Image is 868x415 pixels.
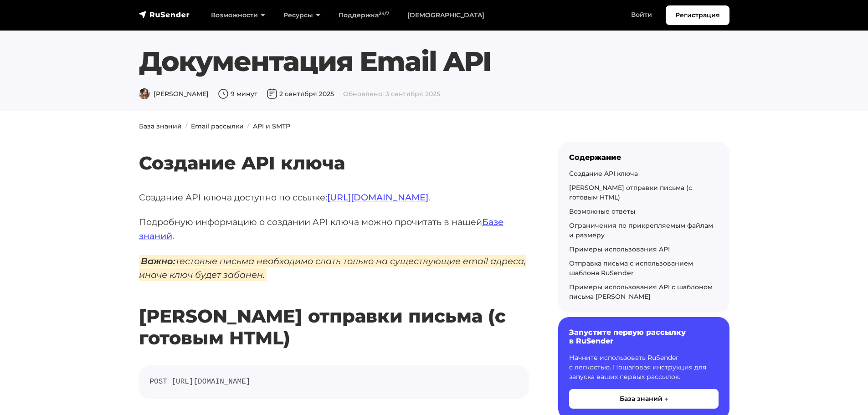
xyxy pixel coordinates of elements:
a: Email рассылки [191,122,244,130]
a: Ограничения по прикрепляемым файлам и размеру [569,221,713,239]
span: 9 минут [218,90,257,98]
img: Время чтения [218,88,229,99]
img: Дата публикации [267,88,277,99]
a: [DEMOGRAPHIC_DATA] [398,6,493,25]
a: [URL][DOMAIN_NAME] [327,192,428,203]
sup: 24/7 [379,10,389,16]
strong: Важно: [141,256,175,266]
a: Примеры использования API [569,245,670,253]
code: POST [URL][DOMAIN_NAME] [150,376,518,388]
a: Войти [622,5,661,24]
p: Подробную информацию о создании API ключа можно прочитать в нашей . [139,215,529,243]
a: Возможные ответы [569,207,635,215]
a: Ресурсы [274,6,329,25]
span: 2 сентября 2025 [267,90,334,98]
a: База знаний [139,122,182,130]
img: RuSender [139,10,190,19]
a: Регистрация [666,5,729,25]
a: Возможности [202,6,274,25]
a: Поддержка24/7 [329,6,398,25]
h6: Запустите первую рассылку в RuSender [569,328,719,345]
p: Начните использовать RuSender с легкостью. Пошаговая инструкция для запуска ваших первых рассылок. [569,353,719,382]
a: Базе знаний [139,216,503,241]
span: Обновлено: 3 сентября 2025 [343,90,440,98]
span: [PERSON_NAME] [139,90,209,98]
h2: Создание API ключа [139,125,529,174]
a: Примеры использования API с шаблоном письма [PERSON_NAME] [569,283,713,301]
a: Создание API ключа [569,169,638,178]
h2: [PERSON_NAME] отправки письма (с готовым HTML) [139,278,529,349]
h1: Документация Email API [139,45,729,78]
div: Содержание [569,153,719,162]
a: Отправка письма с использованием шаблона RuSender [569,259,693,277]
button: База знаний → [569,389,719,409]
nav: breadcrumb [134,122,735,131]
em: тестовые письма необходимо слать только на существующие email адреса, иначе ключ будет забанен. [139,255,526,282]
a: API и SMTP [253,122,290,130]
p: Создание API ключа доступно по ссылке: . [139,190,529,205]
a: [PERSON_NAME] отправки письма (с готовым HTML) [569,184,692,201]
